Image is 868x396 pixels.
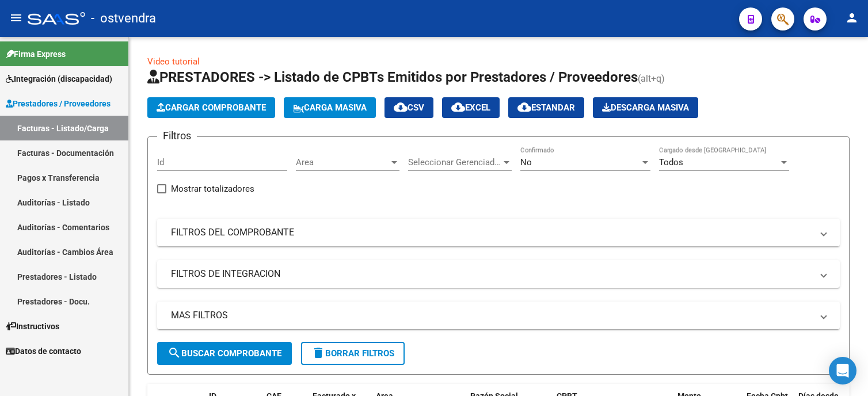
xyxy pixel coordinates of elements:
[517,102,575,113] span: Estandar
[171,268,812,280] mat-panel-title: FILTROS DE INTEGRACION
[157,128,197,144] h3: Filtros
[593,97,698,118] button: Descarga Masiva
[171,226,812,239] mat-panel-title: FILTROS DEL COMPROBANTE
[442,97,500,118] button: EXCEL
[157,102,266,113] span: Cargar Comprobante
[167,346,181,360] mat-icon: search
[408,157,501,167] span: Seleccionar Gerenciador
[394,102,424,113] span: CSV
[829,357,856,384] div: Open Intercom Messenger
[451,102,490,113] span: EXCEL
[517,100,531,114] mat-icon: cloud_download
[6,320,59,333] span: Instructivos
[6,48,66,60] span: Firma Express
[147,97,275,118] button: Cargar Comprobante
[6,97,111,110] span: Prestadores / Proveedores
[845,11,859,25] mat-icon: person
[147,56,200,67] a: Video tutorial
[520,157,532,167] span: No
[602,102,689,113] span: Descarga Masiva
[293,102,367,113] span: Carga Masiva
[451,100,465,114] mat-icon: cloud_download
[394,100,408,114] mat-icon: cloud_download
[6,73,112,85] span: Integración (discapacidad)
[301,342,405,365] button: Borrar Filtros
[659,157,683,167] span: Todos
[384,97,433,118] button: CSV
[91,6,156,31] span: - ostvendra
[296,157,389,167] span: Area
[9,11,23,25] mat-icon: menu
[311,348,394,359] span: Borrar Filtros
[157,342,292,365] button: Buscar Comprobante
[638,73,665,84] span: (alt+q)
[6,345,81,357] span: Datos de contacto
[171,309,812,322] mat-panel-title: MAS FILTROS
[167,348,281,359] span: Buscar Comprobante
[147,69,638,85] span: PRESTADORES -> Listado de CPBTs Emitidos por Prestadores / Proveedores
[593,97,698,118] app-download-masive: Descarga masiva de comprobantes (adjuntos)
[157,260,840,288] mat-expansion-panel-header: FILTROS DE INTEGRACION
[284,97,376,118] button: Carga Masiva
[508,97,584,118] button: Estandar
[171,182,254,196] span: Mostrar totalizadores
[157,302,840,329] mat-expansion-panel-header: MAS FILTROS
[157,219,840,246] mat-expansion-panel-header: FILTROS DEL COMPROBANTE
[311,346,325,360] mat-icon: delete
